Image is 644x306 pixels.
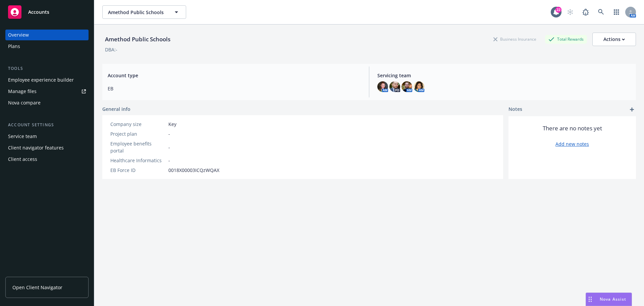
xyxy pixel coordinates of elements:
[8,142,64,153] div: Client navigator features
[5,142,89,153] a: Client navigator features
[8,131,37,142] div: Service team
[586,293,632,306] button: Nova Assist
[579,5,592,19] a: Report a Bug
[5,131,89,142] a: Service team
[377,81,388,92] img: photo
[8,41,20,52] div: Plans
[110,167,166,174] div: EB Force ID
[5,154,89,165] a: Client access
[5,3,89,21] a: Accounts
[8,97,41,108] div: Nova compare
[8,75,74,85] div: Employee experience builder
[8,154,37,165] div: Client access
[8,30,29,40] div: Overview
[110,140,166,154] div: Employee benefits portal
[5,86,89,97] a: Manage files
[5,30,89,40] a: Overview
[5,65,89,72] div: Tools
[592,33,636,46] button: Actions
[490,35,540,43] div: Business Insurance
[168,157,170,164] span: -
[545,35,587,43] div: Total Rewards
[610,5,623,19] a: Switch app
[543,124,602,132] span: There are no notes yet
[603,33,625,46] div: Actions
[5,122,89,128] div: Account settings
[108,9,166,16] span: Amethod Public Schools
[110,130,166,137] div: Project plan
[555,7,561,13] div: 22
[389,81,400,92] img: photo
[168,121,176,128] span: Key
[8,86,37,97] div: Manage files
[168,144,170,151] span: -
[600,296,626,302] span: Nova Assist
[28,9,49,15] span: Accounts
[110,157,166,164] div: Healthcare Informatics
[586,293,594,306] div: Drag to move
[108,72,361,79] span: Account type
[168,130,170,137] span: -
[563,5,577,19] a: Start snowing
[377,72,631,79] span: Servicing team
[414,81,424,92] img: photo
[5,97,89,108] a: Nova compare
[628,105,636,114] a: add
[12,284,62,291] span: Open Client Navigator
[110,121,166,128] div: Company size
[102,35,173,44] div: Amethod Public Schools
[102,5,186,19] button: Amethod Public Schools
[102,105,130,113] span: General info
[5,41,89,52] a: Plans
[105,46,117,53] div: DBA: -
[555,140,589,147] a: Add new notes
[594,5,608,19] a: Search
[508,105,522,114] span: Notes
[168,167,219,174] span: 0018X00003ICQzWQAX
[401,81,412,92] img: photo
[5,75,89,85] a: Employee experience builder
[108,85,361,92] span: EB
